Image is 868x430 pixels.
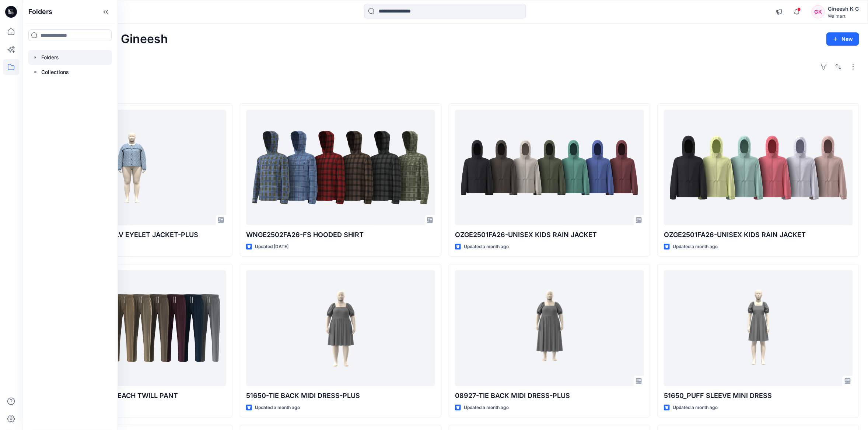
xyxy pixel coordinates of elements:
[828,13,859,19] div: Walmart
[664,270,853,386] a: 51650_PUFF SLEEVE MINI DRESS
[41,68,69,77] p: Collections
[255,404,300,412] p: Updated a month ago
[31,87,859,96] h4: Styles
[673,243,718,251] p: Updated a month ago
[464,243,509,251] p: Updated a month ago
[246,110,435,225] a: WNGE2502FA26-FS HOODED SHIRT
[812,5,825,18] div: GK
[37,391,226,401] p: WNGE2501FA26-BOYS PEACH TWILL PANT
[455,391,644,401] p: 08927-TIE BACK MIDI DRESS-PLUS
[37,230,226,240] p: SCGE0061SP26_PUFF SLV EYELET JACKET-PLUS
[246,391,435,401] p: 51650-TIE BACK MIDI DRESS-PLUS
[246,230,435,240] p: WNGE2502FA26-FS HOODED SHIRT
[455,270,644,386] a: 08927-TIE BACK MIDI DRESS-PLUS
[455,230,644,240] p: OZGE2501FA26-UNISEX KIDS RAIN JACKET
[37,270,226,386] a: WNGE2501FA26-BOYS PEACH TWILL PANT
[455,110,644,225] a: OZGE2501FA26-UNISEX KIDS RAIN JACKET
[826,32,859,46] button: New
[828,4,859,13] div: Gineesh K G
[37,110,226,225] a: SCGE0061SP26_PUFF SLV EYELET JACKET-PLUS
[664,110,853,225] a: OZGE2501FA26-UNISEX KIDS RAIN JACKET
[673,404,718,412] p: Updated a month ago
[664,391,853,401] p: 51650_PUFF SLEEVE MINI DRESS
[664,230,853,240] p: OZGE2501FA26-UNISEX KIDS RAIN JACKET
[255,243,288,251] p: Updated [DATE]
[246,270,435,386] a: 51650-TIE BACK MIDI DRESS-PLUS
[464,404,509,412] p: Updated a month ago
